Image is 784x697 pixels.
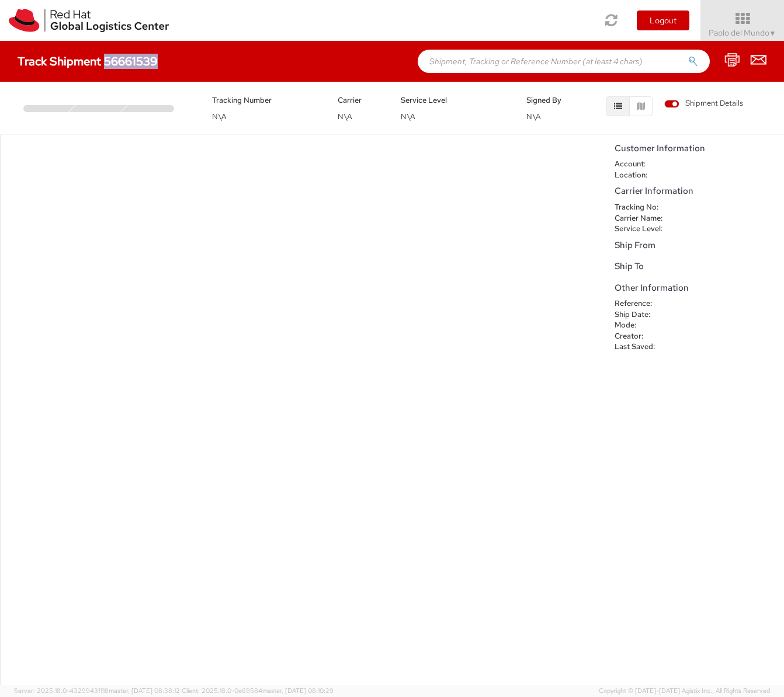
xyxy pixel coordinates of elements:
span: N\A [401,111,415,121]
dt: Location: [606,170,681,181]
span: N\A [338,111,352,121]
dt: Account: [606,159,681,170]
span: N\A [212,111,227,121]
span: master, [DATE] 08:10:29 [262,686,334,695]
label: Shipment Details [664,98,743,111]
dt: Creator: [606,331,681,342]
button: Logout [637,11,689,30]
span: Copyright © [DATE]-[DATE] Agistix Inc., All Rights Reserved [599,686,770,696]
span: Paolo del Mundo [709,27,776,38]
dt: Carrier Name: [606,213,681,224]
img: rh-logistics-00dfa346123c4ec078e1.svg [9,9,169,32]
h5: Carrier Information [615,186,778,196]
dt: Mode: [606,320,681,331]
span: master, [DATE] 08:38:12 [109,686,180,695]
h5: Customer Information [615,144,778,154]
span: Server: 2025.18.0-4329943ff18 [14,686,180,695]
dt: Reference: [606,298,681,309]
h4: Track Shipment 56661539 [18,55,158,68]
h5: Ship From [615,241,778,250]
h5: Tracking Number [212,96,320,104]
span: Client: 2025.18.0-0e69584 [182,686,334,695]
h5: Carrier [338,96,383,104]
h5: Signed By [526,96,572,104]
h5: Ship To [615,262,778,271]
dt: Service Level: [606,224,681,235]
input: Shipment, Tracking or Reference Number (at least 4 chars) [418,50,710,73]
h5: Service Level [401,96,509,104]
h5: Other Information [615,283,778,293]
dt: Tracking No: [606,202,681,213]
span: Shipment Details [664,98,743,109]
span: ▼ [769,29,776,38]
dt: Ship Date: [606,309,681,320]
dt: Last Saved: [606,341,681,353]
span: N\A [526,111,541,121]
